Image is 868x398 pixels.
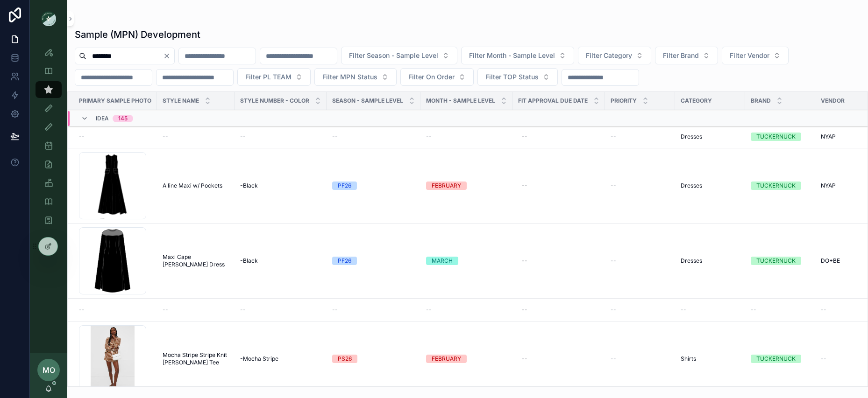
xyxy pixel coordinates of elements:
span: Vendor [821,97,845,105]
div: -- [522,133,527,140]
div: FEBRUARY [432,182,461,190]
a: -- [163,133,229,140]
span: MO [43,364,55,376]
a: -- [518,129,599,144]
span: Filter TOP Status [485,72,539,82]
div: -- [522,306,527,314]
span: Filter Vendor [730,51,769,60]
span: -- [240,306,246,314]
span: Filter On Order [408,72,455,82]
a: -- [751,306,810,314]
span: DO+BE [821,257,840,265]
div: TUCKERNUCK [756,133,796,141]
span: -- [611,306,616,314]
a: -- [611,257,669,265]
span: Style Number - Color [240,97,309,105]
button: Select Button [237,68,311,86]
span: Filter Month - Sample Level [469,51,555,60]
span: Dresses [681,182,702,189]
a: Maxi Cape [PERSON_NAME] Dress [163,253,229,268]
span: -- [240,133,246,140]
span: Category [681,97,712,105]
a: -- [611,355,669,363]
a: -- [518,178,599,193]
span: -- [426,306,432,314]
a: -- [163,306,229,314]
button: Select Button [477,68,558,86]
h1: Sample (MPN) Development [75,28,200,41]
span: -- [681,306,686,314]
a: -- [79,306,151,314]
a: -- [240,306,321,314]
span: -- [332,306,338,314]
a: PF26 [332,182,415,190]
img: App logo [41,11,56,26]
div: scrollable content [30,37,67,241]
span: -- [79,133,85,140]
a: Dresses [681,133,740,140]
a: TUCKERNUCK [751,182,810,190]
span: MONTH - SAMPLE LEVEL [426,97,495,105]
a: -- [518,302,599,317]
a: -- [240,133,321,140]
span: -- [163,133,168,140]
span: A line Maxi w/ Pockets [163,182,222,189]
button: Select Button [400,68,474,86]
a: -- [426,133,507,140]
span: Fit Approval Due Date [518,97,588,105]
button: Select Button [314,68,397,86]
span: -- [332,133,338,140]
span: NYAP [821,133,836,140]
button: Select Button [578,47,651,64]
a: TUCKERNUCK [751,355,810,363]
a: -- [518,253,599,268]
a: -- [426,306,507,314]
button: Select Button [341,47,457,64]
a: TUCKERNUCK [751,257,810,265]
span: Idea [96,115,109,122]
a: -Black [240,182,321,189]
div: PF26 [338,182,351,190]
button: Select Button [722,47,789,64]
a: A line Maxi w/ Pockets [163,182,229,189]
div: TUCKERNUCK [756,355,796,363]
div: -- [522,355,527,363]
div: TUCKERNUCK [756,182,796,190]
div: PS26 [338,355,352,363]
span: Season - Sample Level [332,97,403,105]
span: -- [751,306,756,314]
span: Filter Season - Sample Level [349,51,438,60]
span: -- [611,257,616,265]
span: Dresses [681,257,702,265]
span: -- [611,133,616,140]
a: -- [611,133,669,140]
span: Primary Sample Photo [79,97,151,105]
a: -- [518,351,599,366]
a: TUCKERNUCK [751,133,810,141]
button: Select Button [655,47,718,64]
div: -- [522,182,527,189]
span: Style Name [163,97,199,105]
span: -- [79,306,85,314]
span: Shirts [681,355,696,363]
span: -Mocha Stripe [240,355,278,363]
div: -- [522,257,527,265]
a: MARCH [426,257,507,265]
a: Mocha Stripe Stripe Knit [PERSON_NAME] Tee [163,351,229,366]
span: -Black [240,257,258,265]
span: -- [821,355,826,363]
span: -- [611,355,616,363]
span: Filter MPN Status [322,72,377,82]
a: -- [332,306,415,314]
a: PS26 [332,355,415,363]
span: -Black [240,182,258,189]
a: -Black [240,257,321,265]
div: MARCH [432,257,453,265]
button: Clear [163,52,174,60]
a: -- [79,133,151,140]
div: TUCKERNUCK [756,257,796,265]
a: -- [611,182,669,189]
span: Dresses [681,133,702,140]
